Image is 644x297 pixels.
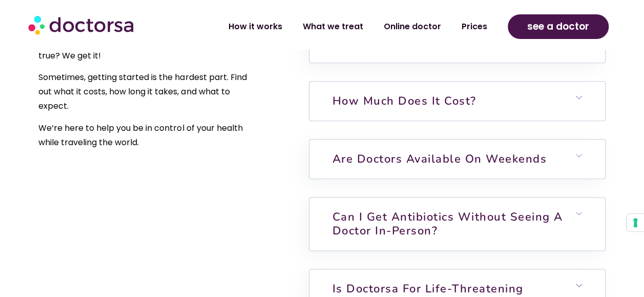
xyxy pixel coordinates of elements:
h6: Are doctors available on weekends [309,140,605,179]
p: Sometimes, getting started is the hardest part. Find out what it costs, how long it takes, and wh... [38,70,252,113]
h6: Can I get antibiotics without seeing a doctor in-person? [309,197,605,250]
a: How much does it cost? [333,93,476,109]
a: Prices [451,15,497,38]
a: see a doctor [508,14,609,39]
a: What we treat [293,15,373,38]
h6: How much does it cost? [309,82,605,121]
a: Online doctor [373,15,451,38]
p: We’re here to help you be in control of your health while traveling the world. [38,121,252,150]
a: Are doctors available on weekends [333,151,547,167]
a: How it works [218,15,293,38]
span: see a doctor [527,18,589,35]
button: Your consent preferences for tracking technologies [627,214,644,231]
a: Can I get antibiotics without seeing a doctor in-person? [333,209,563,238]
nav: Menu [173,15,497,38]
